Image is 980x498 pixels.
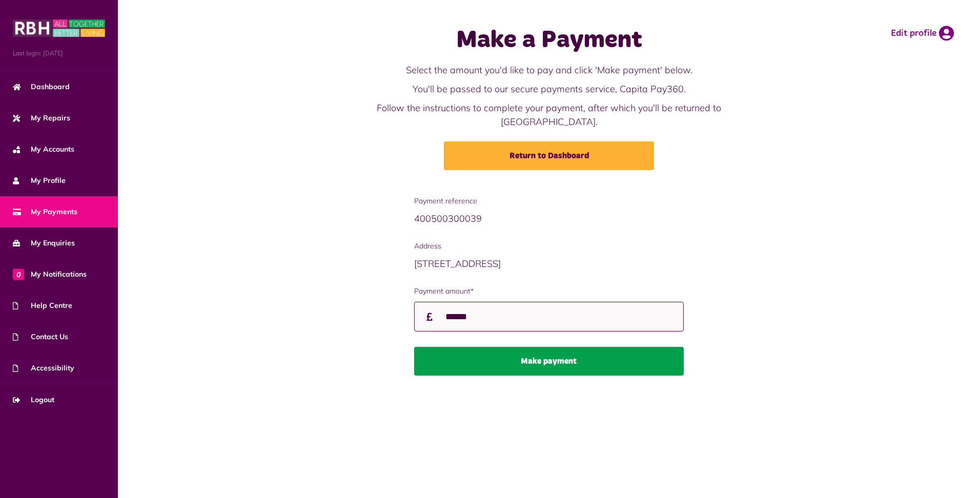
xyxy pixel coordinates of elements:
[414,347,684,376] button: Make payment
[13,49,105,58] span: Last login: [DATE]
[344,26,754,55] h1: Make a Payment
[13,81,70,92] span: Dashboard
[13,300,72,311] span: Help Centre
[13,206,77,217] span: My Payments
[13,175,66,186] span: My Profile
[13,144,74,155] span: My Accounts
[414,258,501,269] span: [STREET_ADDRESS]
[414,196,684,206] span: Payment reference
[344,82,754,96] p: You'll be passed to our secure payments service, Capita Pay360.
[13,113,70,123] span: My Repairs
[13,363,74,374] span: Accessibility
[13,18,105,38] img: MyRBH
[891,26,954,41] a: Edit profile
[414,241,684,252] span: Address
[444,141,654,170] a: Return to Dashboard
[13,268,24,280] span: 0
[13,238,75,248] span: My Enquiries
[13,395,54,405] span: Logout
[13,331,68,342] span: Contact Us
[344,101,754,129] p: Follow the instructions to complete your payment, after which you'll be returned to [GEOGRAPHIC_D...
[414,213,482,224] span: 400500300039
[344,63,754,77] p: Select the amount you'd like to pay and click 'Make payment' below.
[13,269,87,280] span: My Notifications
[414,286,684,297] label: Payment amount*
